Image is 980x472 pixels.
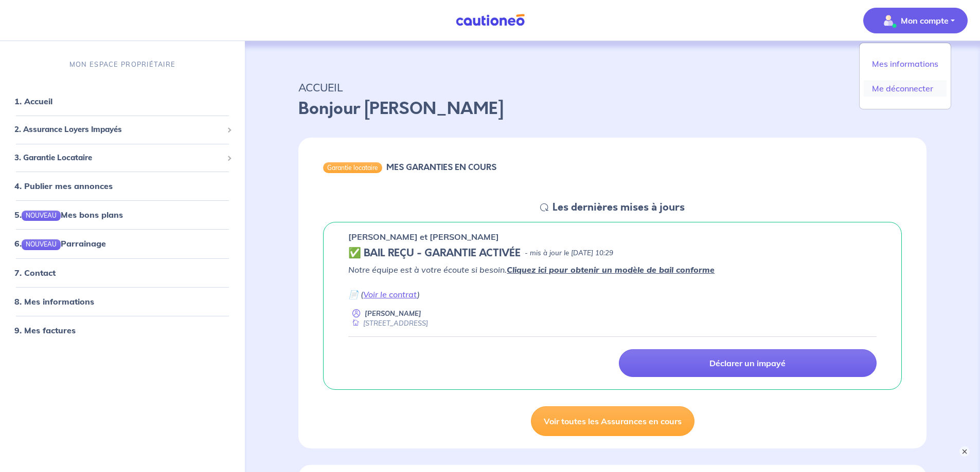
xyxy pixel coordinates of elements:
div: 7. Contact [4,262,241,282]
em: 📄 ( ) [348,289,420,299]
a: 4. Publier mes annonces [14,181,113,191]
span: 2. Assurance Loyers Impayés [14,124,223,136]
div: 6.NOUVEAUParrainage [4,233,241,254]
a: 1. Accueil [14,96,52,106]
img: illu_account_valid_menu.svg [880,12,897,29]
div: 3. Garantie Locataire [4,148,241,168]
a: 8. Mes informations [14,296,94,306]
p: Déclarer un impayé [709,358,786,368]
a: Me déconnecter [864,80,947,97]
a: 6.NOUVEAUParrainage [14,238,106,249]
button: illu_account_valid_menu.svgMon compte [863,8,968,33]
p: MON ESPACE PROPRIÉTAIRE [69,60,175,69]
button: × [959,446,970,457]
a: 5.NOUVEAUMes bons plans [14,210,123,220]
div: [STREET_ADDRESS] [348,318,428,328]
p: Bonjour [PERSON_NAME] [298,97,926,121]
em: Notre équipe est à votre écoute si besoin. [348,265,715,275]
img: Cautioneo [452,14,529,27]
div: Garantie locataire [323,162,382,173]
a: Voir toutes les Assurances en cours [531,406,694,436]
div: 8. Mes informations [4,291,241,311]
div: 9. Mes factures [4,319,241,340]
div: illu_account_valid_menu.svgMon compte [859,43,951,109]
a: 9. Mes factures [14,325,76,335]
a: Cliquez ici pour obtenir un modèle de bail conforme [507,265,715,275]
span: 3. Garantie Locataire [14,152,223,164]
a: 7. Contact [14,267,56,277]
a: Déclarer un impayé [619,349,877,377]
a: Voir le contrat [363,289,417,299]
h6: MES GARANTIES EN COURS [386,162,496,172]
p: [PERSON_NAME] et [PERSON_NAME] [348,231,499,243]
a: Mes informations [864,55,947,72]
div: 5.NOUVEAUMes bons plans [4,204,241,225]
p: - mis à jour le [DATE] 10:29 [525,248,613,258]
h5: ✅ BAIL REÇU - GARANTIE ACTIVÉE [348,247,521,259]
h5: Les dernières mises à jours [553,201,685,214]
p: ACCUEIL [298,78,926,97]
div: 2. Assurance Loyers Impayés [4,120,241,140]
p: [PERSON_NAME] [365,309,421,318]
p: Mon compte [901,14,949,27]
div: 1. Accueil [4,91,241,111]
div: state: CONTRACT-VALIDATED, Context: IN-LANDLORD,IS-GL-CAUTION-IN-LANDLORD [348,247,877,259]
div: 4. Publier mes annonces [4,176,241,196]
